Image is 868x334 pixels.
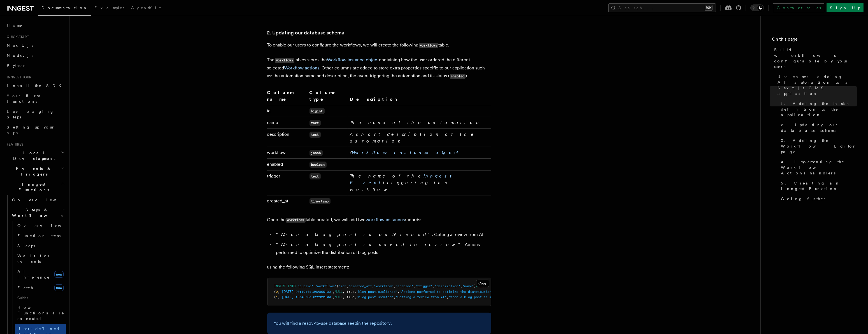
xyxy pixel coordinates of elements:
[15,241,66,251] a: Sleeps
[267,105,307,117] td: id
[779,178,857,194] a: 5. Creating an Inngest Function
[4,106,66,122] a: Leveraging Steps
[350,120,481,125] em: The name of the automation
[781,122,857,133] span: 2. Updating our database schema
[15,251,66,267] a: Wait for events
[274,290,276,294] span: (
[267,263,491,271] p: using the following SQL insert statement:
[772,36,857,45] h4: On this page
[396,284,413,288] span: "enabled"
[394,295,396,299] span: ,
[435,284,460,288] span: "description"
[774,47,857,69] span: Build workflows configurable by your users
[17,305,64,321] span: How Functions are executed
[274,284,296,288] span: INSERT INTO
[779,99,857,120] a: 1. Adding the tasks definition to the application
[7,83,65,88] span: Install the SDK
[15,231,66,241] a: Function steps
[15,282,66,293] a: Fetchnew
[705,5,713,11] kbd: ⌘K
[449,295,521,299] span: 'When a blog post is moved to review'
[4,150,61,161] span: Local Development
[419,43,438,48] code: workflows
[276,290,278,294] span: 2
[4,166,61,177] span: Events & Triggers
[7,125,55,135] span: Setting up your app
[17,223,75,228] span: Overview
[4,60,66,71] a: Python
[396,295,447,299] span: 'Getting a review from AI'
[394,284,396,288] span: ,
[267,89,307,105] th: Colunm name
[309,173,321,179] code: text
[327,57,379,62] a: Workflow instance object
[4,40,66,50] a: Next.js
[17,269,50,279] span: AI Inference
[276,295,278,299] span: 1
[267,195,307,207] td: created_at
[608,3,716,12] button: Search...⌘K
[309,162,327,168] code: boolean
[7,63,27,68] span: Python
[267,216,491,224] p: Once the table created, we will add two records:
[781,196,826,202] span: Going further
[335,295,343,299] span: NULL
[775,72,857,99] a: Use case: adding AI automation to a Next.js CMS application
[4,148,66,164] button: Local Development
[274,319,485,327] p: You will find a ready-to-use database seed .
[433,284,435,288] span: ,
[778,74,857,96] span: Use case: adding AI automation to a Next.js CMS application
[779,194,857,204] a: Going further
[474,284,476,288] span: )
[309,150,323,156] code: jsonb
[267,159,307,170] td: enabled
[267,129,307,147] td: description
[10,205,66,221] button: Steps & Workflows
[333,290,335,294] span: ,
[7,109,54,119] span: Leveraging Steps
[38,2,91,16] a: Documentation
[350,173,454,192] em: The name of the triggering the workflow
[374,284,394,288] span: "workflow"
[284,65,320,71] a: Workflow actions
[274,295,276,299] span: (
[4,142,23,147] span: Features
[339,284,347,288] span: "id"
[54,271,64,278] span: new
[91,2,128,15] a: Examples
[462,284,474,288] span: "name"
[781,138,857,155] span: 3. Adding the Workflow Editor page
[7,94,40,104] span: Your first Functions
[17,233,60,238] span: Function steps
[349,284,372,288] span: "created_at"
[15,293,66,302] span: Guides
[366,217,405,222] a: workflow instances
[400,290,521,294] span: 'Actions performed to optimize the distribution of blog posts'
[4,164,66,179] button: Events & Triggers
[280,295,333,299] span: '[DATE] 15:46:53.822922+00'
[131,6,161,10] span: AgentKit
[4,35,29,39] span: Quick start
[309,198,331,204] code: timestamp
[267,117,307,129] td: name
[307,89,348,105] th: Column type
[372,284,374,288] span: ,
[350,132,476,144] em: A short description of the automation
[315,284,337,288] span: "workflows"
[343,295,357,299] span: , true,
[335,290,343,294] span: NULL
[337,284,339,288] span: (
[772,45,857,72] a: Build workflows configurable by your users
[15,267,66,282] a: AI Inferencenew
[15,221,66,231] a: Overview
[781,180,857,191] span: 5. Creating an Inngest Function
[267,170,307,195] td: trigger
[276,242,463,247] em: "When a blog post is moved to review"
[476,284,488,288] span: VALUES
[267,29,345,37] a: 2. Updating our database schema
[278,290,280,294] span: ,
[309,108,325,114] code: bigint
[333,295,335,299] span: ,
[357,295,394,299] span: 'blog-post.updated'
[267,56,491,80] p: The tables stores the containing how the user ordered the different selected . Other columns are ...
